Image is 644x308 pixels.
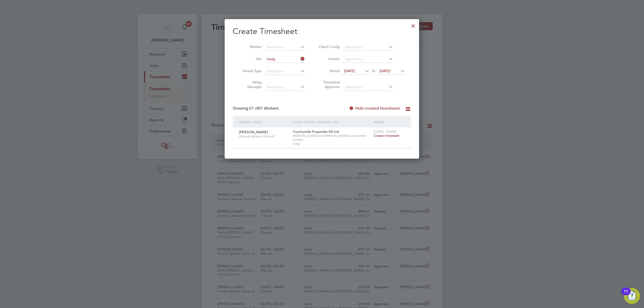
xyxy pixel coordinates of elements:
[249,106,258,111] span: 01 of
[343,44,393,51] input: Search for...
[265,44,305,51] input: Search for...
[293,134,371,142] span: [PERSON_NAME] And [PERSON_NAME] Construction Limited
[624,288,640,304] button: Open Resource Center, 11 new notifications
[344,69,355,73] span: [DATE]
[239,80,262,89] label: Hiring Manager
[380,69,390,73] span: [DATE]
[317,57,340,61] label: Vendor
[374,129,397,134] span: [DATE] - [DATE]
[239,134,289,138] span: General Labourer (Zone 4)
[343,56,393,63] input: Search for...
[239,57,262,61] label: Site
[372,116,406,128] div: Period
[233,106,279,111] div: Showing
[343,84,393,91] input: Search for...
[370,68,377,74] span: To
[624,291,628,298] div: 11
[265,84,305,91] input: Search for...
[317,80,340,89] label: Timesheet Approver
[233,26,411,37] h2: Create Timesheet
[239,69,262,73] label: Period Type
[265,56,305,63] input: Search for...
[349,106,400,111] label: Hide created timesheets
[374,134,399,138] span: Create timesheet
[239,130,268,134] span: [PERSON_NAME]
[293,142,371,146] span: Undy
[238,116,292,128] div: Worker / Role
[317,69,340,73] label: Period
[265,68,305,75] input: Select one
[293,129,339,134] span: Countryside Properties UK Ltd
[292,116,372,128] div: Client Config / Vendor / Site
[249,106,278,111] span: 01 Workers
[239,45,262,49] label: Worker
[317,45,340,49] label: Client Config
